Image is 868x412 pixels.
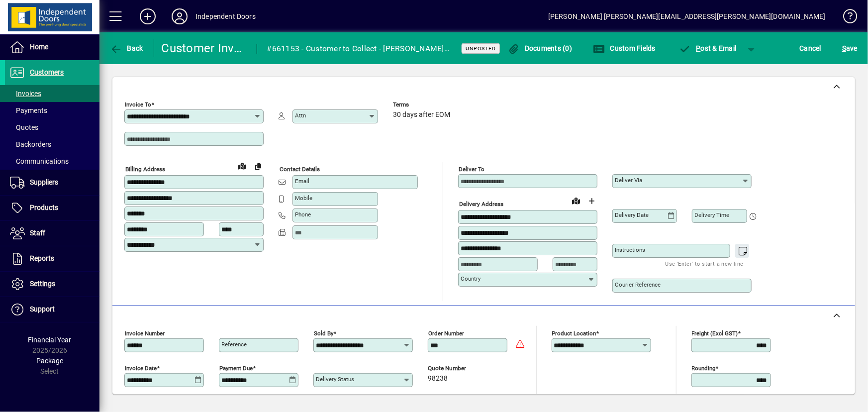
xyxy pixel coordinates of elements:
[267,41,449,57] div: #661153 - Customer to Collect - [PERSON_NAME] Builders
[5,102,99,119] a: Payments
[505,39,575,57] button: Documents (0)
[99,39,154,57] app-page-header-button: Back
[30,254,54,262] span: Reports
[696,44,701,52] span: P
[162,40,247,56] div: Customer Invoice
[428,375,448,383] span: 98238
[393,111,450,119] span: 30 days after EOM
[5,272,99,297] a: Settings
[30,229,45,237] span: Staff
[295,178,309,185] mat-label: Email
[5,221,99,246] a: Staff
[5,153,99,170] a: Communications
[219,365,253,372] mat-label: Payment due
[568,193,584,208] a: View on map
[164,7,195,25] button: Profile
[694,211,729,218] mat-label: Delivery time
[466,45,496,52] span: Unposted
[615,177,642,184] mat-label: Deliver via
[30,68,64,76] span: Customers
[692,365,716,372] mat-label: Rounding
[428,365,487,372] span: Quote number
[5,170,99,195] a: Suppliers
[5,297,99,322] a: Support
[5,119,99,136] a: Quotes
[30,43,48,51] span: Home
[584,193,600,209] button: Choose address
[428,330,464,337] mat-label: Order number
[30,204,58,211] span: Products
[842,44,846,52] span: S
[295,112,306,119] mat-label: Attn
[30,280,55,288] span: Settings
[459,166,484,173] mat-label: Deliver To
[393,102,453,108] span: Terms
[10,90,41,98] span: Invoices
[800,40,822,56] span: Cancel
[10,140,51,148] span: Backorders
[195,8,256,24] div: Independent Doors
[666,258,744,269] mat-hint: Use 'Enter' to start a new line
[679,44,737,52] span: ost & Email
[250,158,266,174] button: Copy to Delivery address
[5,196,99,220] a: Products
[295,211,311,218] mat-label: Phone
[5,136,99,153] a: Backorders
[552,330,596,337] mat-label: Product location
[508,44,573,52] span: Documents (0)
[674,39,742,57] button: Post & Email
[548,8,826,24] div: [PERSON_NAME] [PERSON_NAME][EMAIL_ADDRESS][PERSON_NAME][DOMAIN_NAME]
[10,157,69,165] span: Communications
[797,39,824,57] button: Cancel
[593,44,656,52] span: Custom Fields
[314,330,333,337] mat-label: Sold by
[615,281,661,288] mat-label: Courier Reference
[842,40,858,56] span: ave
[28,336,72,344] span: Financial Year
[692,330,738,337] mat-label: Freight (excl GST)
[840,39,860,57] button: Save
[10,123,38,131] span: Quotes
[5,85,99,102] a: Invoices
[132,7,164,25] button: Add
[30,178,58,186] span: Suppliers
[590,39,658,57] button: Custom Fields
[461,275,481,282] mat-label: Country
[316,376,354,383] mat-label: Delivery status
[110,44,143,52] span: Back
[125,365,157,372] mat-label: Invoice date
[295,195,312,202] mat-label: Mobile
[615,246,645,253] mat-label: Instructions
[125,101,151,108] mat-label: Invoice To
[125,330,165,337] mat-label: Invoice number
[107,39,146,57] button: Back
[221,341,247,348] mat-label: Reference
[234,158,250,174] a: View on map
[5,35,99,60] a: Home
[836,2,856,34] a: Knowledge Base
[30,305,55,313] span: Support
[615,211,649,218] mat-label: Delivery date
[5,246,99,271] a: Reports
[36,357,63,365] span: Package
[10,106,47,114] span: Payments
